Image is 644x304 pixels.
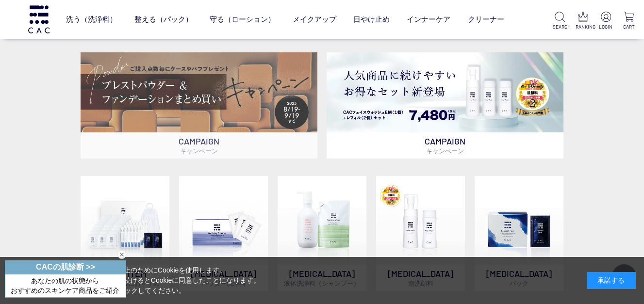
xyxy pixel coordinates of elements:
a: CART [622,12,636,31]
a: 泡洗顔料 [MEDICAL_DATA]泡洗顔料 [376,176,465,291]
img: logo [27,5,51,33]
a: [MEDICAL_DATA]パック [475,176,563,291]
a: クリーナー [468,7,504,32]
a: トライアルセット TRIAL ITEMはじめての方におすすめ [81,176,169,291]
div: 当サイトでは、お客様へのサービス向上のためにCookieを使用します。 「承諾する」をクリックするか閲覧を続けるとCookieに同意したことになります。 詳細はこちらの をクリックしてください。 [8,265,261,296]
img: ベースメイクキャンペーン [81,52,317,132]
span: キャンペーン [426,147,464,155]
div: 承諾する [587,272,636,289]
img: フェイスウォッシュ＋レフィル2個セット [327,52,563,132]
a: RANKING [576,12,590,31]
a: 守る（ローション） [210,7,275,32]
a: SEARCH [553,12,567,31]
a: LOGIN [598,12,613,31]
a: 日やけ止め [353,7,390,32]
p: CAMPAIGN [327,132,563,159]
p: RANKING [576,23,590,31]
a: 整える（パック） [134,7,193,32]
a: ベースメイクキャンペーン ベースメイクキャンペーン CAMPAIGNキャンペーン [81,52,317,159]
p: SEARCH [553,23,567,31]
a: [MEDICAL_DATA]液体洗浄料（シャンプー） [278,176,366,291]
span: キャンペーン [180,147,218,155]
p: CAMPAIGN [81,132,317,159]
img: 泡洗顔料 [376,176,465,265]
a: 洗う（洗浄料） [66,7,117,32]
img: トライアルセット [81,176,169,265]
a: メイクアップ [293,7,336,32]
p: CART [622,23,636,31]
a: [MEDICAL_DATA]パウダー洗浄料 [179,176,268,291]
a: インナーケア [407,7,450,32]
a: フェイスウォッシュ＋レフィル2個セット フェイスウォッシュ＋レフィル2個セット CAMPAIGNキャンペーン [327,52,563,159]
p: LOGIN [598,23,613,31]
